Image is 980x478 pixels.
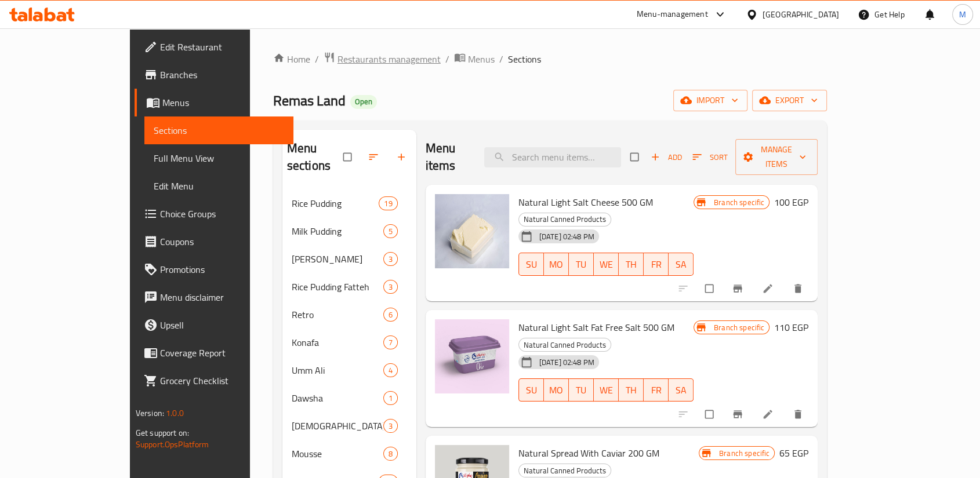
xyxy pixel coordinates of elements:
span: Natural Spread With Caviar 200 GM [518,444,659,462]
nav: breadcrumb [273,52,827,67]
span: Natural Canned Products [519,338,611,352]
a: Edit Restaurant [135,33,293,61]
div: items [383,447,398,461]
span: TU [574,382,589,399]
button: SU [518,253,544,276]
span: Sections [154,123,284,137]
span: 3 [384,421,397,432]
span: Dawsha [292,391,383,405]
a: Coupons [135,228,293,256]
div: Mousse8 [282,440,416,468]
span: Natural Canned Products [519,464,611,477]
span: [PERSON_NAME] [292,252,383,266]
div: items [383,335,398,349]
img: Natural Light Salt Cheese 500 GM [435,194,509,268]
div: items [383,363,398,377]
button: TH [619,253,644,276]
span: Mousse [292,447,383,461]
span: Select section [623,146,648,168]
span: Menus [162,96,284,110]
span: Natural Canned Products [519,213,611,226]
div: [PERSON_NAME]3 [282,245,416,273]
span: Upsell [160,318,284,332]
img: Natural Light Salt Fat Free Salt 500 GM [435,319,509,393]
button: delete [785,276,813,301]
button: SU [518,378,544,402]
span: Grocery Checklist [160,374,284,388]
div: items [379,196,397,210]
h6: 65 EGP [779,445,808,461]
div: Retro6 [282,301,416,329]
button: FR [644,378,669,402]
div: Retro [292,308,383,322]
span: M [959,8,966,21]
a: Branches [135,61,293,89]
div: Rice Pudding Fatteh3 [282,273,416,301]
span: 7 [384,337,397,348]
span: Sort [692,151,728,164]
div: items [383,280,398,294]
span: Rice Pudding Fatteh [292,280,383,294]
span: [DATE] 02:48 PM [535,357,599,368]
h6: 110 EGP [774,319,808,335]
a: Grocery Checklist [135,367,293,395]
a: Edit menu item [762,283,776,294]
div: Konafa7 [282,329,416,356]
button: export [752,90,827,111]
span: MO [549,382,564,399]
span: Get support on: [136,425,189,440]
h2: Menu items [426,140,471,174]
button: delete [785,402,813,427]
li: / [499,52,503,66]
h2: Menu sections [287,140,343,174]
button: Add section [389,144,416,170]
span: Sections [508,52,541,66]
span: Edit Restaurant [160,40,284,54]
span: Branch specific [709,197,769,208]
div: items [383,391,398,405]
a: Upsell [135,311,293,339]
button: Branch-specific-item [725,402,753,427]
span: WE [598,382,614,399]
span: 4 [384,365,397,376]
a: Restaurants management [324,52,441,67]
span: Manage items [745,143,808,172]
button: SA [669,378,694,402]
li: / [315,52,319,66]
span: Select to update [698,403,723,425]
a: Sections [144,116,293,144]
span: 6 [384,309,397,320]
a: Menus [135,89,293,116]
div: items [383,308,398,322]
div: Ladies [292,419,383,433]
span: [DEMOGRAPHIC_DATA] [292,419,383,433]
span: SU [524,256,539,273]
span: SU [524,382,539,399]
span: Restaurants management [337,52,441,66]
span: Milk Pudding [292,224,383,238]
span: FR [648,256,664,273]
span: Version: [136,406,164,421]
span: Natural Light Salt Cheese 500 GM [518,194,653,211]
span: Menu disclaimer [160,290,284,304]
span: Edit Menu [154,179,284,193]
div: Umm Ali [292,363,383,377]
div: Konafa [292,335,383,349]
div: items [383,252,398,266]
span: SA [673,256,689,273]
div: Menu-management [637,8,708,21]
span: export [761,93,818,108]
span: TU [574,256,589,273]
button: Manage items [735,139,818,175]
div: Natural Canned Products [518,213,611,227]
span: 3 [384,282,397,293]
span: Open [350,97,377,107]
a: Promotions [135,256,293,283]
div: Remas Nawawy [292,252,383,266]
span: SA [673,382,689,399]
div: Natural Canned Products [518,464,611,477]
button: TU [569,253,594,276]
